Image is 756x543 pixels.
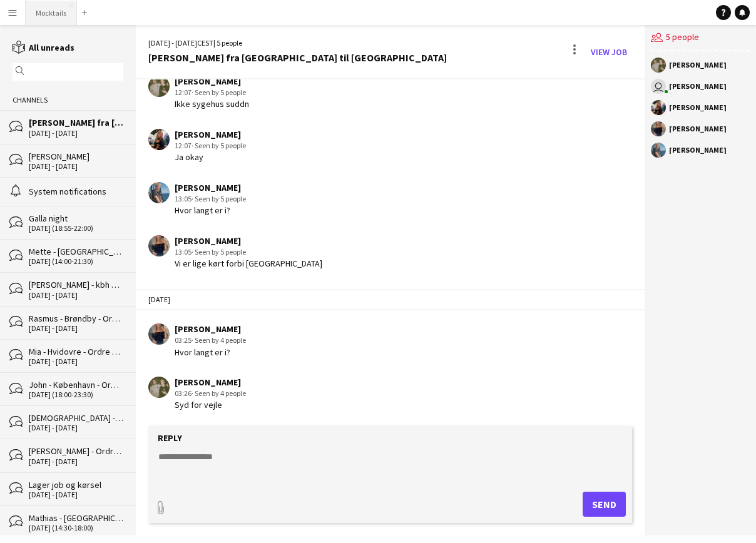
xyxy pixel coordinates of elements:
[136,289,644,310] div: [DATE]
[669,125,727,133] div: [PERSON_NAME]
[29,346,123,357] div: Mia - Hvidovre - Ordre Nr. 16370
[29,186,123,197] div: System notifications
[29,490,123,499] div: [DATE] - [DATE]
[29,279,123,290] div: [PERSON_NAME] - kbh kørsel til location - Ordre Nr. 15871
[148,52,447,63] div: [PERSON_NAME] fra [GEOGRAPHIC_DATA] til [GEOGRAPHIC_DATA]
[148,38,447,49] div: [DATE] - [DATE] | 5 people
[669,104,727,111] div: [PERSON_NAME]
[192,335,246,345] span: · Seen by 4 people
[175,140,246,151] div: 12:07
[192,88,246,97] span: · Seen by 5 people
[29,524,123,532] div: [DATE] (14:30-18:00)
[192,247,246,256] span: · Seen by 5 people
[29,445,123,457] div: [PERSON_NAME] - Ordre Nr. 15128
[29,412,123,424] div: [DEMOGRAPHIC_DATA] - Svendborg - Ordre Nr. 12836
[175,193,246,205] div: 13:05
[175,323,246,335] div: [PERSON_NAME]
[583,492,626,517] button: Send
[29,129,123,138] div: [DATE] - [DATE]
[29,457,123,466] div: [DATE] - [DATE]
[26,1,77,25] button: Mocktails
[29,313,123,324] div: Rasmus - Brøndby - Ordre Nr. 16259
[175,235,322,246] div: [PERSON_NAME]
[29,257,123,266] div: [DATE] (14:00-21:30)
[175,388,246,399] div: 03:26
[29,424,123,432] div: [DATE] - [DATE]
[158,432,182,444] label: Reply
[175,377,246,388] div: [PERSON_NAME]
[29,162,123,171] div: [DATE] - [DATE]
[669,146,727,154] div: [PERSON_NAME]
[192,388,246,398] span: · Seen by 4 people
[175,258,322,269] div: Vi er lige kørt forbi [GEOGRAPHIC_DATA]
[651,25,750,51] div: 5 people
[175,98,249,109] div: Ikke sygehus suddn
[197,38,213,48] span: CEST
[29,390,123,399] div: [DATE] (18:00-23:30)
[29,512,123,524] div: Mathias - [GEOGRAPHIC_DATA] - Ordre Nr. 15889
[192,194,246,203] span: · Seen by 5 people
[175,129,246,140] div: [PERSON_NAME]
[175,347,246,358] div: Hvor langt er i?
[29,117,123,128] div: [PERSON_NAME] fra [GEOGRAPHIC_DATA] til [GEOGRAPHIC_DATA]
[29,224,123,233] div: [DATE] (18:55-22:00)
[29,479,123,490] div: Lager job og kørsel
[175,87,249,98] div: 12:07
[669,83,727,90] div: [PERSON_NAME]
[175,399,246,410] div: Syd for vejle
[175,76,249,87] div: [PERSON_NAME]
[586,42,632,62] a: View Job
[669,61,727,69] div: [PERSON_NAME]
[192,141,246,150] span: · Seen by 5 people
[13,42,74,53] a: All unreads
[29,379,123,390] div: John - København - Ordre Nr. 14995
[29,213,123,224] div: Galla night
[29,246,123,257] div: Mette - [GEOGRAPHIC_DATA] - Ordre Nr. 16298
[29,151,123,162] div: [PERSON_NAME]
[175,246,322,258] div: 13:05
[29,291,123,300] div: [DATE] - [DATE]
[29,324,123,333] div: [DATE] - [DATE]
[175,205,246,216] div: Hvor langt er i?
[175,182,246,193] div: [PERSON_NAME]
[175,151,246,163] div: Ja okay
[175,335,246,346] div: 03:25
[29,357,123,366] div: [DATE] - [DATE]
